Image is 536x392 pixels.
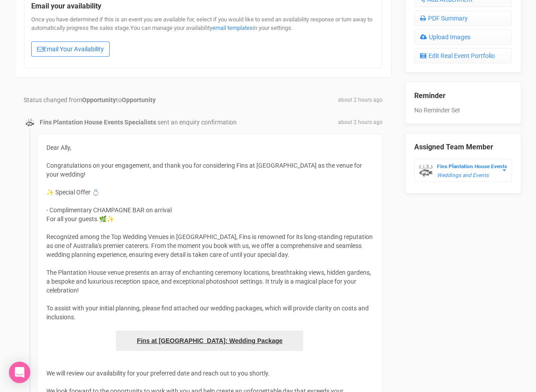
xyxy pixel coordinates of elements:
[414,29,512,45] a: Upload Images
[338,96,383,104] span: about 2 hours ago
[414,11,512,26] a: PDF Summary
[414,91,512,101] legend: Reminder
[25,118,34,127] img: data
[24,96,156,103] span: Status changed from to
[212,25,253,31] a: email templates
[122,96,156,103] strong: Opportunity
[414,82,512,115] div: No Reminder Set
[414,159,512,182] button: Fins Plantation House Events Specialists Weddings and Events
[414,142,512,153] legend: Assigned Team Member
[437,163,534,169] strong: Fins Plantation House Events Specialists
[116,330,303,351] a: Fins at [GEOGRAPHIC_DATA]: Wedding Package
[157,119,237,126] span: sent an enquiry confirmation
[31,41,110,57] a: Email Your Availability
[31,16,375,61] div: Once you have determined if this is an event you are available for, select if you would like to s...
[130,25,293,31] span: You can manage your availability in your settings.
[338,119,383,126] span: about 2 hours ago
[9,362,30,383] div: Open Intercom Messenger
[31,1,375,12] legend: Email your availability
[82,96,116,103] strong: Opportunity
[437,172,489,178] em: Weddings and Events
[40,119,156,126] strong: Fins Plantation House Events Specialists
[414,48,512,63] a: Edit Real Event Portfolio
[419,164,433,177] img: data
